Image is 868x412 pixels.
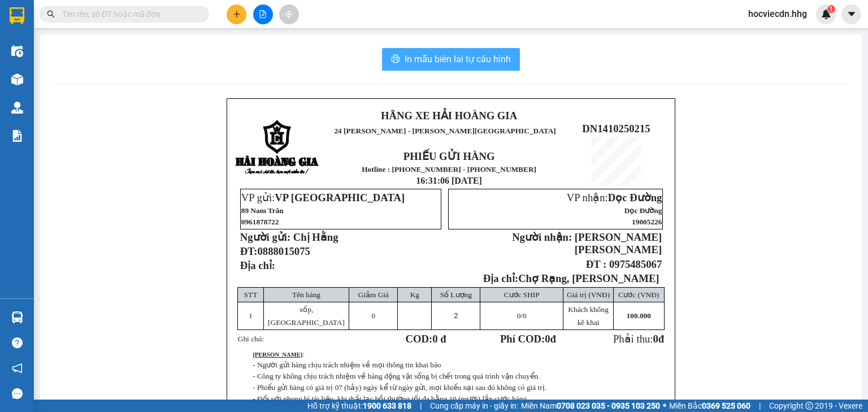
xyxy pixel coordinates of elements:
span: [PERSON_NAME] [PERSON_NAME] [575,231,662,255]
span: 0 [653,333,658,345]
img: warehouse-icon [11,311,23,323]
span: - Người gửi hàng chịu trách nhiệm về mọi thông tin khai báo [253,361,441,369]
input: Tìm tên, số ĐT hoặc mã đơn [62,8,196,20]
img: icon-new-feature [821,9,831,19]
strong: PHIẾU GỬI HÀNG [49,70,141,82]
span: Miền Nam [521,400,660,412]
span: notification [12,363,23,374]
strong: Người gửi: [240,231,290,243]
strong: HÃNG XE HẢI HOÀNG GIA [59,11,131,36]
span: 0 [372,311,376,320]
span: Dọc Đường [608,192,662,203]
strong: 0708 023 035 - 0935 103 250 [557,401,660,410]
span: Địa chỉ: [240,259,275,271]
span: | [759,400,761,412]
span: printer [391,54,400,65]
span: Khách không kê khai [568,305,608,327]
span: 16:31:06 [DATE] [416,176,482,185]
span: message [12,388,23,399]
span: DN1410250215 [582,123,650,135]
span: plus [233,10,241,18]
span: Cung cấp máy in - giấy in: [430,400,518,412]
span: 0975485067 [609,258,662,270]
span: STT [244,290,258,299]
strong: 0369 525 060 [702,401,750,410]
strong: Phí COD: đ [500,333,556,345]
span: Dọc Đường [624,206,662,215]
span: VP nhận: [567,192,662,203]
span: | [420,400,422,412]
span: 0 đ [432,333,446,345]
span: Số Lượng [440,290,472,299]
span: 2 [454,311,458,320]
span: VP [GEOGRAPHIC_DATA] [275,192,405,203]
strong: PHIẾU GỬI HÀNG [403,150,495,162]
span: /0 [517,311,527,320]
span: caret-down [847,9,857,19]
sup: 1 [827,5,835,13]
span: question-circle [12,337,23,348]
span: Hỗ trợ kỹ thuật: [307,400,411,412]
span: DN1410250215 [149,51,216,63]
img: logo [235,120,320,176]
span: 1 [829,5,833,13]
button: aim [279,5,299,24]
img: logo-vxr [10,7,24,24]
button: plus [227,5,246,24]
button: file-add [253,5,273,24]
span: aim [285,10,293,18]
span: Ghi chú: [238,335,264,343]
span: 24 [PERSON_NAME] - [PERSON_NAME][GEOGRAPHIC_DATA] [334,127,555,135]
span: 19005226 [632,218,662,226]
span: Giá trị (VNĐ) [567,290,610,299]
span: Tên hàng [292,290,320,299]
strong: Chợ Rạng, [PERSON_NAME] [518,272,659,284]
strong: HÃNG XE HẢI HOÀNG GIA [381,110,517,122]
strong: COD: [406,333,446,345]
button: printerIn mẫu biên lai tự cấu hình [382,48,520,71]
img: warehouse-icon [11,73,23,85]
span: VP gửi: [241,192,405,203]
strong: Địa chỉ: [483,272,518,284]
span: đ [658,333,664,345]
span: file-add [259,10,267,18]
strong: Người nhận: [512,231,572,243]
span: 24 [PERSON_NAME] - [PERSON_NAME][GEOGRAPHIC_DATA] [47,38,133,67]
span: Cước SHIP [504,290,540,299]
strong: 1900 633 818 [363,401,411,410]
span: 0888015075 [258,245,310,257]
span: - Công ty không chịu trách nhiệm về hàng động vật sống bị chết trong quá trình vận chuyển. [253,372,540,380]
span: Miền Bắc [669,400,750,412]
span: - Phiếu gửi hàng có giá trị 07 (bảy) ngày kể từ ngày gửi, mọi khiếu nại sau đó không có giá trị. [253,383,546,392]
span: 1 [249,311,253,320]
span: In mẫu biên lai tự cấu hình [405,52,511,66]
span: 0 [545,333,550,345]
span: 0 [517,311,521,320]
span: Kg [410,290,419,299]
span: hocviecdn.hhg [739,7,816,21]
img: logo [6,30,41,86]
strong: [PERSON_NAME] [253,352,302,358]
strong: ĐT : [586,258,606,270]
span: 0961878722 [241,218,279,226]
strong: ĐT: [240,245,310,257]
span: Giảm Giá [358,290,389,299]
span: Phải thu: [613,333,664,345]
span: copyright [805,402,813,410]
strong: Hotline : [PHONE_NUMBER] - [PHONE_NUMBER] [43,84,146,102]
img: solution-icon [11,130,23,142]
img: warehouse-icon [11,45,23,57]
span: - Đối với phong bì tài liệu, khi thất lạc bồi thường tối đa bằng 10 (mười) lần cước hàng. [253,394,528,403]
strong: Hotline : [PHONE_NUMBER] - [PHONE_NUMBER] [362,165,536,174]
span: Chị Hằng [293,231,338,243]
img: warehouse-icon [11,102,23,114]
span: 100.000 [627,311,651,320]
span: 89 Nam Trân [241,206,284,215]
span: search [47,10,55,18]
button: caret-down [841,5,861,24]
span: xốp,[GEOGRAPHIC_DATA] [268,305,345,327]
span: ⚪️ [663,404,666,408]
span: Cước (VNĐ) [618,290,659,299]
span: : [253,352,304,358]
